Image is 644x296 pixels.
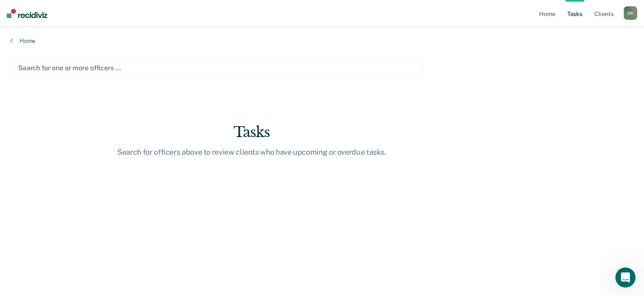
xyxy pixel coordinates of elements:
div: Tasks [117,124,386,141]
div: D K [624,6,637,20]
a: Home [10,37,634,45]
button: DK [624,6,637,20]
iframe: Intercom live chat [615,267,636,288]
img: Recidiviz [7,9,47,18]
div: Search for officers above to review clients who have upcoming or overdue tasks. [117,148,386,157]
